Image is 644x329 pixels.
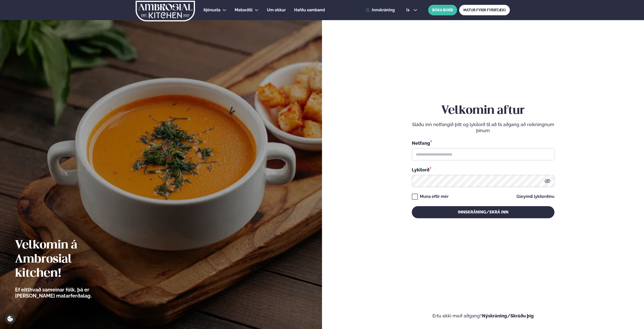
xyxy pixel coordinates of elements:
[406,8,411,12] span: is
[412,206,554,218] button: Innskráning/Skrá inn
[459,5,510,15] a: MATUR FYRIR FYRIRTÆKI
[235,7,253,13] a: Matseðill
[412,104,554,118] h2: Velkomin aftur
[366,8,395,12] a: Innskráning
[267,8,286,12] span: Um okkur
[482,313,534,318] a: Nýskráning/Skráðu þig
[235,8,253,12] span: Matseðill
[267,7,286,13] a: Um okkur
[204,8,220,12] span: Þjónusta
[5,314,15,324] a: Cookie settings
[15,238,119,281] h2: Velkomin á Ambrosial kitchen!
[516,195,554,199] a: Gleymdi lykilorðinu
[337,313,629,319] p: Ertu ekki með aðgang?
[412,140,554,146] div: Netfang
[402,8,421,12] button: is
[15,287,119,299] p: Ef eitthvað sameinar fólk, þá er [PERSON_NAME] matarferðalag.
[204,7,220,13] a: Þjónusta
[294,7,325,13] a: Hafðu samband
[412,166,554,173] div: Lykilorð
[428,5,457,15] button: BÓKA BORÐ
[294,8,325,12] span: Hafðu samband
[412,122,554,134] p: Sláðu inn netfangið þitt og lykilorð til að fá aðgang að reikningnum þínum
[135,1,195,21] img: logo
